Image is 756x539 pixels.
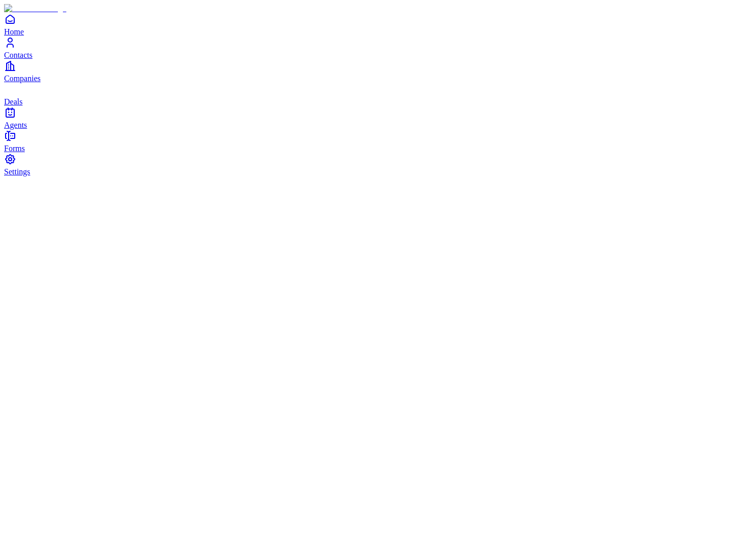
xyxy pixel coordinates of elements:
[4,97,22,106] span: Deals
[4,130,752,153] a: Forms
[4,13,752,36] a: Home
[4,60,752,83] a: Companies
[4,4,66,13] img: Item Brain Logo
[4,106,752,129] a: Agents
[4,74,41,83] span: Companies
[4,37,752,59] a: Contacts
[4,153,752,176] a: Settings
[4,121,27,129] span: Agents
[4,27,24,36] span: Home
[4,144,25,153] span: Forms
[4,167,30,176] span: Settings
[4,51,32,59] span: Contacts
[4,83,752,106] a: deals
